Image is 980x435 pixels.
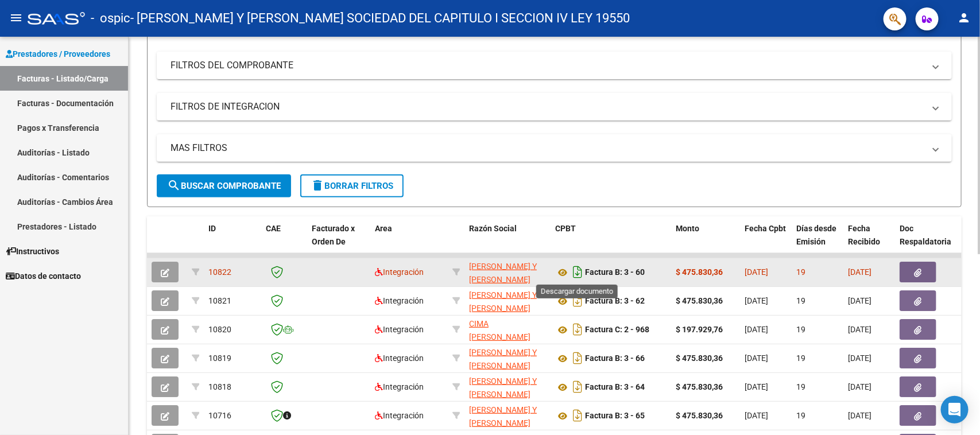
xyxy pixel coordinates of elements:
[745,382,768,391] span: [DATE]
[464,216,551,267] datatable-header-cell: Razón Social
[848,411,871,420] span: [DATE]
[208,296,231,305] span: 10821
[6,245,59,258] span: Instructivos
[171,100,924,113] mat-panel-title: FILTROS DE INTEGRACION
[796,354,805,363] span: 19
[157,174,291,197] button: Buscar Comprobante
[957,11,971,25] mat-icon: person
[208,411,231,420] span: 10716
[157,52,952,79] mat-expansion-panel-header: FILTROS DEL COMPROBANTE
[585,268,645,277] strong: Factura B: 3 - 60
[745,354,768,363] span: [DATE]
[585,354,645,363] strong: Factura B: 3 - 66
[585,411,645,421] strong: Factura B: 3 - 65
[130,6,630,31] span: - [PERSON_NAME] Y [PERSON_NAME] SOCIEDAD DEL CAPITULO I SECCION IV LEY 19550
[745,411,768,420] span: [DATE]
[745,224,786,233] span: Fecha Cpbt
[469,317,546,341] div: 27341687964
[469,260,546,284] div: 30715507133
[208,354,231,363] span: 10819
[848,354,871,363] span: [DATE]
[585,383,645,392] strong: Factura B: 3 - 64
[585,297,645,306] strong: Factura B: 3 - 62
[204,216,261,267] datatable-header-cell: ID
[9,11,23,25] mat-icon: menu
[375,411,424,420] span: Integración
[796,411,805,420] span: 19
[796,382,805,391] span: 19
[555,224,576,233] span: CPBT
[91,6,130,31] span: - ospic
[157,93,952,121] mat-expansion-panel-header: FILTROS DE INTEGRACION
[570,349,585,367] i: Descargar documento
[171,59,924,72] mat-panel-title: FILTROS DEL COMPROBANTE
[375,296,424,305] span: Integración
[570,406,585,425] i: Descargar documento
[570,292,585,310] i: Descargar documento
[740,216,792,267] datatable-header-cell: Fecha Cpbt
[570,320,585,339] i: Descargar documento
[848,296,871,305] span: [DATE]
[796,267,805,277] span: 19
[208,224,216,233] span: ID
[676,325,723,334] strong: $ 197.929,76
[745,267,768,277] span: [DATE]
[676,267,723,277] strong: $ 475.830,36
[585,325,649,335] strong: Factura C: 2 - 968
[208,267,231,277] span: 10822
[848,267,871,277] span: [DATE]
[895,216,964,267] datatable-header-cell: Doc Respaldatoria
[375,267,424,277] span: Integración
[311,181,393,191] span: Borrar Filtros
[941,396,969,424] div: Open Intercom Messenger
[312,224,355,246] span: Facturado x Orden De
[300,174,404,197] button: Borrar Filtros
[745,325,768,334] span: [DATE]
[848,224,880,246] span: Fecha Recibido
[796,224,836,246] span: Días desde Emisión
[551,216,671,267] datatable-header-cell: CPBT
[208,382,231,391] span: 10818
[792,216,843,267] datatable-header-cell: Días desde Emisión
[375,325,424,334] span: Integración
[570,378,585,396] i: Descargar documento
[469,289,546,313] div: 30715507133
[208,325,231,334] span: 10820
[375,224,392,233] span: Area
[469,319,530,341] span: CIMA [PERSON_NAME]
[6,270,81,282] span: Datos de contacto
[745,296,768,305] span: [DATE]
[171,142,924,154] mat-panel-title: MAS FILTROS
[167,181,281,191] span: Buscar Comprobante
[469,290,546,352] span: [PERSON_NAME] Y [PERSON_NAME] SOCIEDAD DEL CAPITULO I SECCION IV LEY 19550
[167,178,181,192] mat-icon: search
[6,48,110,60] span: Prestadores / Proveedores
[570,263,585,281] i: Descargar documento
[676,354,723,363] strong: $ 475.830,36
[375,382,424,391] span: Integración
[469,262,546,323] span: [PERSON_NAME] Y [PERSON_NAME] SOCIEDAD DEL CAPITULO I SECCION IV LEY 19550
[469,348,546,409] span: [PERSON_NAME] Y [PERSON_NAME] SOCIEDAD DEL CAPITULO I SECCION IV LEY 19550
[375,354,424,363] span: Integración
[671,216,740,267] datatable-header-cell: Monto
[307,216,370,267] datatable-header-cell: Facturado x Orden De
[796,325,805,334] span: 19
[469,224,517,233] span: Razón Social
[843,216,895,267] datatable-header-cell: Fecha Recibido
[469,403,546,428] div: 30715507133
[676,224,699,233] span: Monto
[676,411,723,420] strong: $ 475.830,36
[469,346,546,370] div: 30715507133
[848,382,871,391] span: [DATE]
[676,296,723,305] strong: $ 475.830,36
[469,375,546,399] div: 30715507133
[311,178,324,192] mat-icon: delete
[157,134,952,162] mat-expansion-panel-header: MAS FILTROS
[900,224,951,246] span: Doc Respaldatoria
[676,382,723,391] strong: $ 475.830,36
[796,296,805,305] span: 19
[370,216,448,267] datatable-header-cell: Area
[266,224,281,233] span: CAE
[848,325,871,334] span: [DATE]
[261,216,307,267] datatable-header-cell: CAE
